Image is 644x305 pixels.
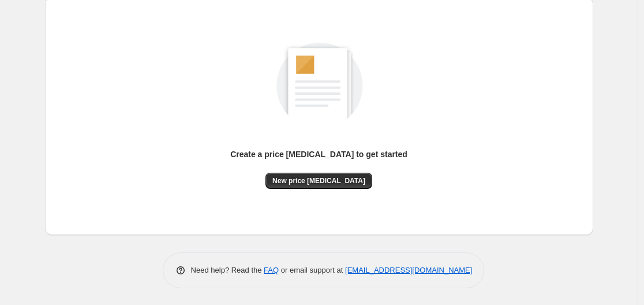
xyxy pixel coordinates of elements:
[272,176,365,185] span: New price [MEDICAL_DATA]
[345,266,472,274] a: [EMAIL_ADDRESS][DOMAIN_NAME]
[230,148,407,160] p: Create a price [MEDICAL_DATA] to get started
[265,173,372,189] button: New price [MEDICAL_DATA]
[191,266,264,274] span: Need help? Read the
[264,266,279,274] a: FAQ
[279,266,345,274] span: or email support at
